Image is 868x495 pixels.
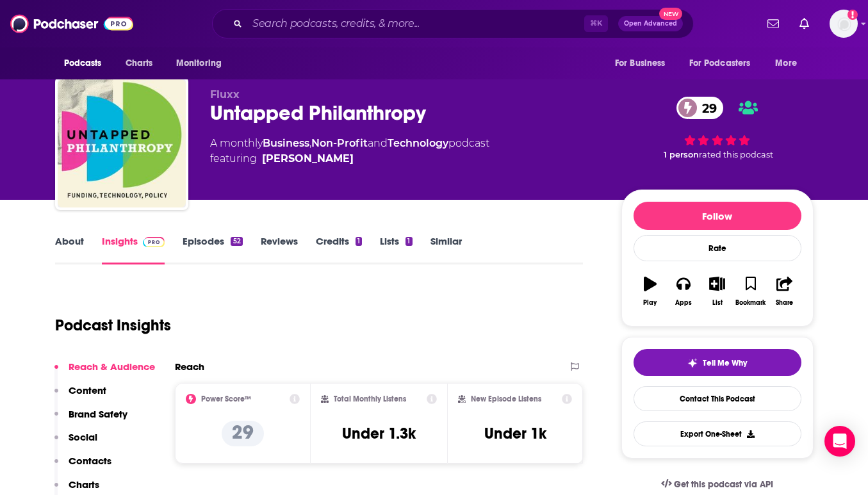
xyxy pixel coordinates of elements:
[624,20,677,27] span: Open Advanced
[735,299,766,307] div: Bookmark
[664,150,699,159] span: 1 person
[775,54,797,72] span: More
[675,299,692,307] div: Apps
[643,299,657,307] div: Play
[10,12,133,36] img: Podchaser - Follow, Share and Rate Podcasts
[175,361,204,373] h2: Reach
[334,394,406,403] h2: Total Monthly Listens
[262,151,354,166] div: [PERSON_NAME]
[311,137,368,149] a: Non-Profit
[700,268,733,314] button: List
[64,54,102,72] span: Podcasts
[676,97,723,119] a: 29
[261,235,298,264] a: Reviews
[102,235,165,264] a: InsightsPodchaser Pro
[54,361,155,384] button: Reach & Audience
[703,358,747,368] span: Tell Me Why
[212,9,694,38] div: Search podcasts, credits, & more...
[794,13,814,35] a: Show notifications dropdown
[210,88,240,101] span: Fluxx
[830,10,858,38] button: Show profile menu
[405,237,412,246] div: 1
[69,384,106,396] p: Content
[69,478,99,491] p: Charts
[634,202,801,230] button: Follow
[621,88,814,168] div: 29 1 personrated this podcast
[699,150,773,159] span: rated this podcast
[484,424,546,443] h3: Under 1k
[615,54,666,72] span: For Business
[634,421,801,446] button: Export One-Sheet
[210,136,489,166] div: A monthly podcast
[634,235,801,261] div: Rate
[55,316,171,335] h1: Podcast Insights
[380,235,412,264] a: Lists1
[824,426,855,457] div: Open Intercom Messenger
[830,10,858,38] span: Logged in as TrevorC
[342,424,416,443] h3: Under 1.3k
[606,51,682,76] button: open menu
[210,151,489,166] span: featuring
[55,51,119,76] button: open menu
[634,268,667,314] button: Play
[201,394,251,403] h2: Power Score™
[309,137,311,149] span: ,
[471,394,541,403] h2: New Episode Listens
[368,137,388,149] span: and
[848,10,858,20] svg: Add a profile image
[54,384,106,408] button: Content
[231,237,242,246] div: 52
[762,13,784,35] a: Show notifications dropdown
[681,51,769,76] button: open menu
[247,13,584,34] input: Search podcasts, credits, & more...
[776,299,793,307] div: Share
[667,268,700,314] button: Apps
[687,358,698,368] img: tell me why sparkle
[689,97,723,119] span: 29
[634,349,801,376] button: tell me why sparkleTell Me Why
[659,8,682,20] span: New
[316,235,362,264] a: Credits1
[69,408,127,420] p: Brand Safety
[689,54,751,72] span: For Podcasters
[69,361,155,373] p: Reach & Audience
[54,408,127,432] button: Brand Safety
[430,235,462,264] a: Similar
[263,137,309,149] a: Business
[830,10,858,38] img: User Profile
[618,16,683,31] button: Open AdvancedNew
[58,79,186,207] img: Untapped Philanthropy
[734,268,767,314] button: Bookmark
[167,51,238,76] button: open menu
[183,235,242,264] a: Episodes52
[388,137,448,149] a: Technology
[176,54,222,72] span: Monitoring
[766,51,813,76] button: open menu
[767,268,801,314] button: Share
[54,455,111,478] button: Contacts
[117,51,161,76] a: Charts
[69,455,111,467] p: Contacts
[143,237,165,247] img: Podchaser Pro
[55,235,84,264] a: About
[54,431,97,455] button: Social
[584,15,608,32] span: ⌘ K
[222,421,264,446] p: 29
[69,431,97,443] p: Social
[634,386,801,411] a: Contact This Podcast
[674,479,773,490] span: Get this podcast via API
[126,54,153,72] span: Charts
[356,237,362,246] div: 1
[712,299,723,307] div: List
